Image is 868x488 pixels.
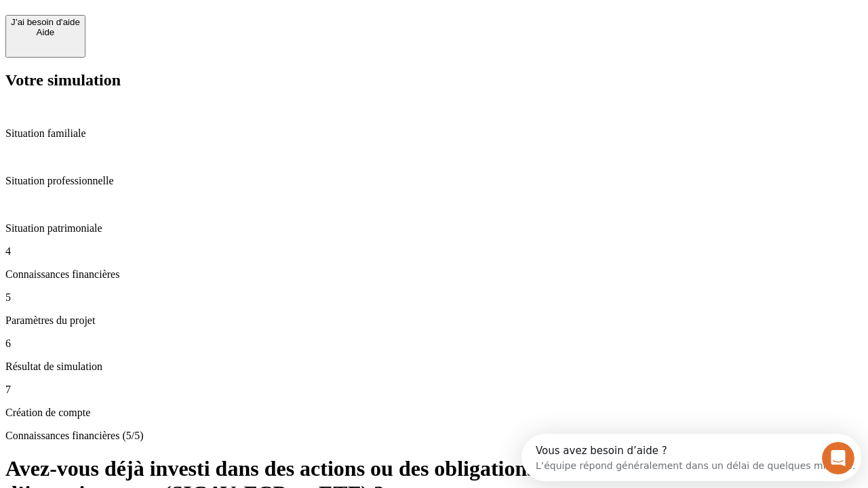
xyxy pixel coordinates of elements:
iframe: Intercom live chat discovery launcher [521,434,861,481]
div: L’équipe répond généralement dans un délai de quelques minutes. [14,22,334,37]
div: Ouvrir le Messenger Intercom [5,5,374,43]
p: 7 [5,384,863,396]
h2: Votre simulation [5,71,863,89]
p: Situation professionnelle [5,175,863,187]
p: Situation familiale [5,127,863,140]
p: 5 [5,291,863,304]
p: Situation patrimoniale [5,222,863,235]
p: Connaissances financières [5,268,863,281]
p: Paramètres du projet [5,314,863,327]
p: Résultat de simulation [5,361,863,373]
p: Création de compte [5,407,863,419]
p: Connaissances financières (5/5) [5,430,863,442]
div: J’ai besoin d'aide [11,17,80,27]
div: Aide [11,27,80,37]
button: J’ai besoin d'aideAide [5,15,85,58]
iframe: Intercom live chat [822,442,854,474]
p: 4 [5,245,863,258]
div: Vous avez besoin d’aide ? [14,12,334,22]
p: 6 [5,338,863,350]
